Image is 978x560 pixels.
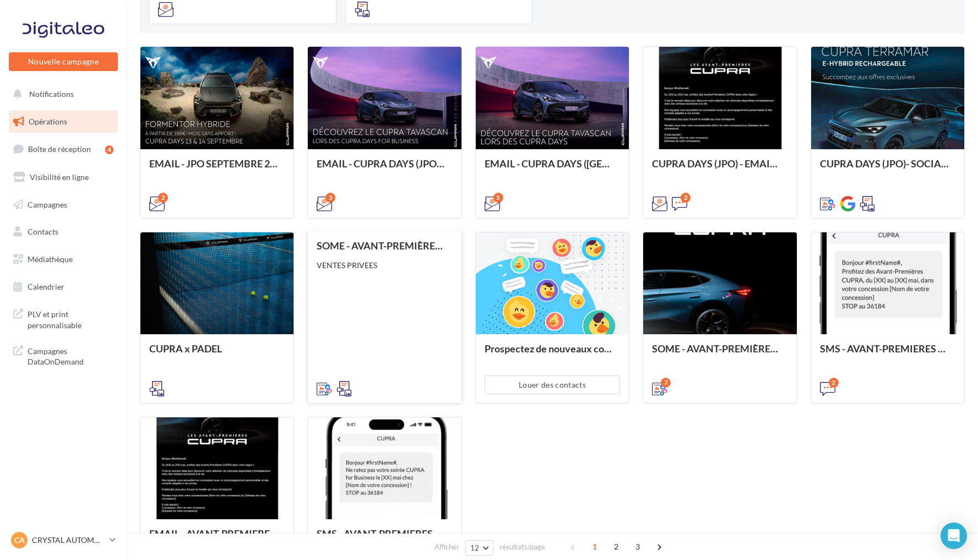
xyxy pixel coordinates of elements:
[28,227,58,236] span: Contacts
[485,158,620,180] div: EMAIL - CUPRA DAYS ([GEOGRAPHIC_DATA]) Private Générique
[493,193,503,203] div: 5
[317,528,452,550] div: SMS - AVANT-PREMIERES CUPRA FOR BUSINESS (VENTES PRIVEES)
[829,378,839,388] div: 2
[7,166,120,189] a: Visibilité en ligne
[30,172,89,182] span: Visibilité en ligne
[470,543,480,552] span: 12
[317,240,452,251] div: SOME - AVANT-PREMIÈRES CUPRA FOR BUSINESS (VENTES PRIVEES)
[652,343,787,365] div: SOME - AVANT-PREMIÈRES CUPRA PART (VENTES PRIVEES)
[485,376,620,394] button: Louer des contacts
[28,344,113,367] span: Campagnes DataOnDemand
[9,52,118,71] button: Nouvelle campagne
[681,193,691,203] div: 2
[820,343,955,365] div: SMS - AVANT-PREMIERES CUPRA PART (VENTES PRIVEES)
[149,343,285,365] div: CUPRA x PADEL
[586,538,604,556] span: 1
[325,193,335,203] div: 5
[7,193,120,216] a: Campagnes
[661,378,671,388] div: 7
[29,89,74,99] span: Notifications
[29,117,67,126] span: Opérations
[629,538,646,556] span: 3
[7,339,120,372] a: Campagnes DataOnDemand
[7,302,120,335] a: PLV et print personnalisable
[158,193,168,203] div: 2
[499,542,545,552] span: résultats/page
[9,530,118,551] a: CA CRYSTAL AUTOMOBILES
[149,528,285,550] div: EMAIL - AVANT-PREMIERES CUPRA PART (VENTES PRIVEES)
[32,535,105,546] p: CRYSTAL AUTOMOBILES
[820,158,955,180] div: CUPRA DAYS (JPO)- SOCIAL MEDIA
[105,145,113,154] div: 4
[941,523,967,549] div: Open Intercom Messenger
[28,144,91,154] span: Boîte de réception
[7,110,120,133] a: Opérations
[28,282,64,291] span: Calendrier
[7,275,120,298] a: Calendrier
[7,220,120,243] a: Contacts
[28,199,67,209] span: Campagnes
[485,343,620,365] div: Prospectez de nouveaux contacts
[149,158,285,180] div: EMAIL - JPO SEPTEMBRE 2025
[28,254,73,264] span: Médiathèque
[434,542,459,552] span: Afficher
[652,158,787,180] div: CUPRA DAYS (JPO) - EMAIL + SMS
[28,307,113,330] span: PLV et print personnalisable
[317,260,452,271] div: VENTES PRIVEES
[7,248,120,271] a: Médiathèque
[7,137,120,161] a: Boîte de réception4
[607,538,625,556] span: 2
[7,83,116,106] button: Notifications
[14,535,25,546] span: CA
[317,158,452,180] div: EMAIL - CUPRA DAYS (JPO) Fleet Générique
[465,540,493,556] button: 12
